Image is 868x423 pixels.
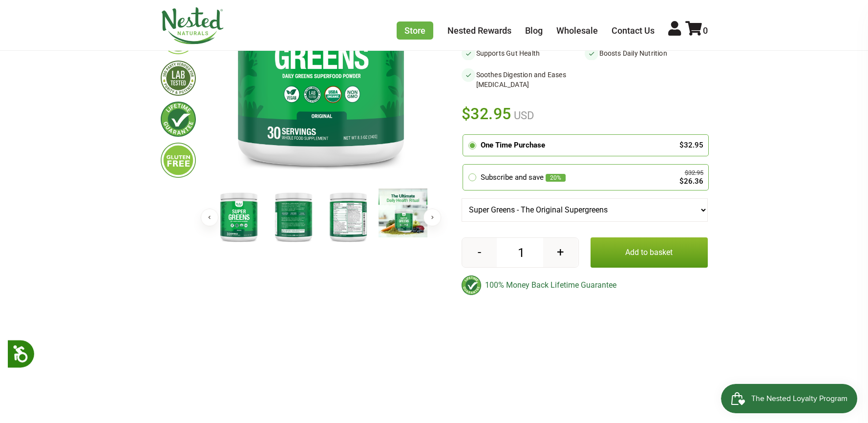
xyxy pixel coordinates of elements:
a: Store [397,21,433,40]
li: Supports Gut Health [462,46,585,60]
button: + [543,238,578,267]
li: Soothes Digestion and Eases [MEDICAL_DATA] [462,68,585,91]
img: Nested Naturals [161,7,224,44]
iframe: Button to open loyalty program pop-up [721,384,858,413]
img: Super Greens - The Original Supergreens [379,189,427,237]
a: Contact Us [612,25,655,36]
img: Super Greens - The Original Supergreens [324,189,373,245]
span: $32.95 [462,103,512,125]
span: USD [511,109,534,122]
button: Add to basket [591,237,708,268]
a: Wholesale [556,25,598,36]
img: Super Greens - The Original Supergreens [269,189,318,245]
button: - [462,238,497,267]
img: lifetimeguarantee [161,102,196,137]
button: Next [423,209,441,226]
div: 100% Money Back Lifetime Guarantee [462,275,708,295]
img: badge-lifetimeguarantee-color.svg [462,275,481,295]
span: 0 [703,25,708,36]
img: glutenfree [161,143,196,178]
img: thirdpartytested [161,61,196,96]
img: Super Greens - The Original Supergreens [214,189,263,245]
a: 0 [685,25,708,36]
button: Previous [201,209,218,226]
a: Blog [525,25,543,36]
li: Boosts Daily Nutrition [585,46,708,60]
a: Nested Rewards [447,25,511,36]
